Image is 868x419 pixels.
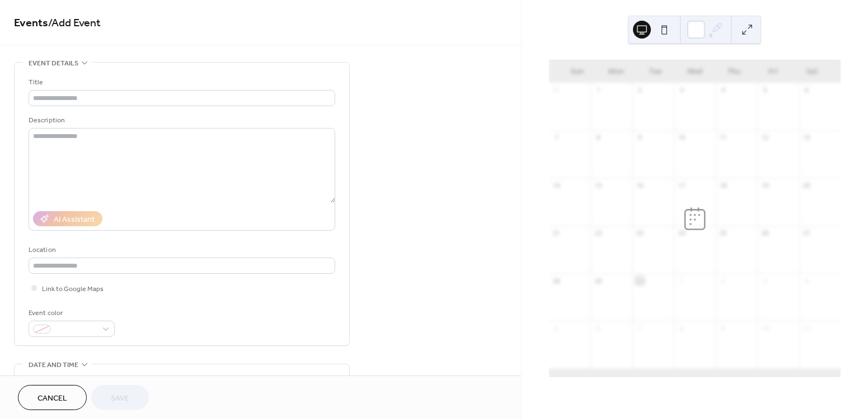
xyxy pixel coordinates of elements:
div: 11 [719,134,728,142]
div: 2 [636,86,644,94]
div: 27 [803,229,811,237]
div: 3 [677,86,686,94]
span: Event details [29,58,78,69]
div: 10 [761,324,769,332]
div: Location [29,244,333,256]
div: 20 [803,181,811,189]
div: 14 [552,181,561,189]
div: 10 [677,134,686,142]
div: 26 [761,229,769,237]
div: 28 [552,277,561,285]
div: 24 [677,229,686,237]
div: 8 [594,134,602,142]
div: Fri [753,60,792,83]
span: Link to Google Maps [42,283,104,295]
button: Cancel [18,385,87,410]
div: Title [29,77,333,88]
span: Cancel [37,393,67,404]
div: 8 [677,324,686,332]
span: / Add Event [48,12,101,34]
div: 4 [719,86,728,94]
div: Mon [597,60,636,83]
div: Thu [714,60,753,83]
div: 15 [594,181,602,189]
div: 5 [761,86,769,94]
div: Tue [636,60,675,83]
div: 17 [677,181,686,189]
div: 1 [594,86,602,94]
a: Events [14,12,48,34]
div: 7 [552,134,561,142]
div: 11 [803,324,811,332]
div: 29 [594,277,602,285]
div: Sun [558,60,597,83]
div: 7 [636,324,644,332]
span: Date and time [29,359,78,371]
div: 9 [719,324,728,332]
div: Description [29,115,333,126]
div: 5 [552,324,561,332]
div: 30 [636,277,644,285]
div: Wed [675,60,714,83]
div: Event color [29,307,112,319]
div: 23 [636,229,644,237]
div: 9 [636,134,644,142]
div: 31 [552,86,561,94]
div: 16 [636,181,644,189]
div: 1 [677,277,686,285]
div: 4 [803,277,811,285]
div: 2 [719,277,728,285]
div: 6 [803,86,811,94]
div: 25 [719,229,728,237]
div: 12 [761,134,769,142]
div: 3 [761,277,769,285]
div: Sat [792,60,832,83]
div: 6 [594,324,602,332]
div: 21 [552,229,561,237]
div: 18 [719,181,728,189]
div: 19 [761,181,769,189]
div: 13 [803,134,811,142]
div: 22 [594,229,602,237]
